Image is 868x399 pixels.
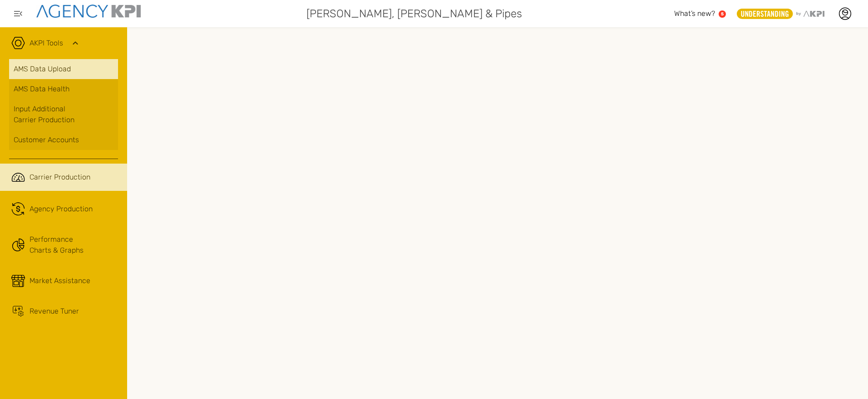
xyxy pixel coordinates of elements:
[30,204,93,214] span: Agency Production
[719,10,726,18] a: 5
[674,9,715,18] span: What’s new?
[306,5,522,22] span: [PERSON_NAME], [PERSON_NAME] & Pipes
[9,79,118,99] a: AMS Data Health
[30,38,63,49] a: AKPI Tools
[721,11,724,16] text: 5
[30,275,90,286] span: Market Assistance
[9,99,118,130] a: Input AdditionalCarrier Production
[30,306,79,317] span: Revenue Tuner
[9,59,118,79] a: AMS Data Upload
[9,130,118,150] a: Customer Accounts
[14,84,69,95] span: AMS Data Health
[30,172,90,183] span: Carrier Production
[36,5,141,18] img: agencykpi-logo-550x69-2d9e3fa8.png
[14,135,113,145] div: Customer Accounts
